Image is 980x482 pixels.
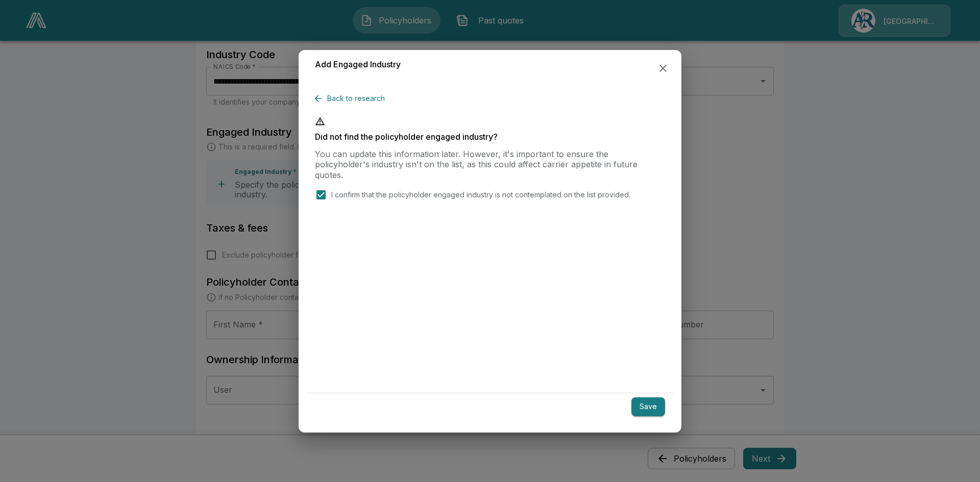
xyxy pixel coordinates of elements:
button: Save [631,397,665,416]
p: Did not find the policyholder engaged industry? [315,133,665,141]
p: You can update this information later. However, it's important to ensure the policyholder's indus... [315,149,665,181]
h6: Add Engaged Industry [315,58,401,71]
p: I confirm that the policyholder engaged industry is not contemplated on the list provided. [331,189,630,200]
button: Back to research [315,89,389,108]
